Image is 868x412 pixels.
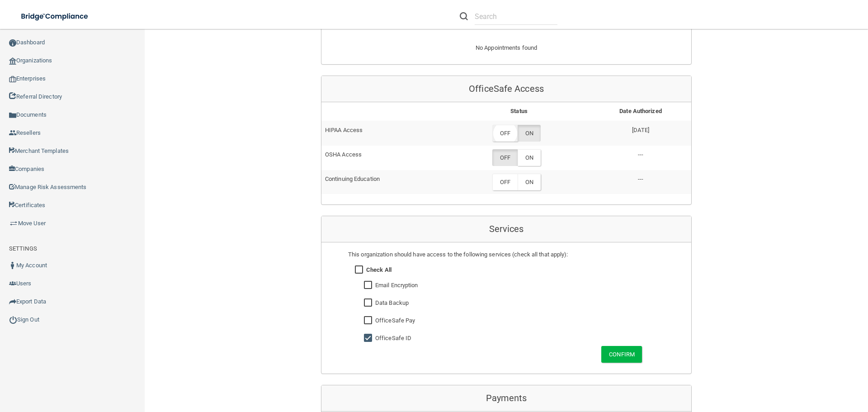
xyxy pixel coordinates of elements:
[9,316,17,324] img: ic_power_dark.7ecde6b1.png
[321,76,691,102] div: OfficeSafe Access
[492,149,518,166] label: OFF
[9,76,16,82] img: enterprise.0d942306.png
[448,102,590,121] th: Status
[594,149,688,160] p: ---
[321,146,448,170] td: OSHA Access
[9,129,16,137] img: ic_reseller.de258add.png
[321,385,691,412] div: Payments
[375,315,415,326] label: OfficeSafe Pay
[9,39,16,47] img: ic_dashboard_dark.d01f4a41.png
[321,121,448,145] td: HIPAA Access
[492,174,518,190] label: OFF
[590,102,691,121] th: Date Authorized
[594,174,688,185] p: ---
[9,280,16,287] img: icon-users.e205127d.png
[475,8,557,25] input: Search
[375,333,411,344] label: OfficeSafe ID
[9,243,37,254] label: SETTINGS
[492,125,518,142] label: OFF
[375,298,409,308] label: Data Backup
[321,170,448,194] td: Continuing Education
[14,7,97,26] img: bridge_compliance_login_screen.278c3ca4.svg
[9,57,16,65] img: organization-icon.f8decf85.png
[375,280,418,291] label: Email Encryption
[9,112,16,119] img: icon-documents.8dae5593.png
[321,43,691,64] div: No Appointments found
[366,266,392,273] strong: Check All
[518,174,541,190] label: ON
[348,249,665,260] div: This organization should have access to the following services (check all that apply):
[518,149,541,166] label: ON
[9,219,18,228] img: briefcase.64adab9b.png
[594,125,688,136] p: [DATE]
[9,298,16,305] img: icon-export.b9366987.png
[460,12,468,20] img: ic-search.3b580494.png
[601,346,642,363] button: Confirm
[9,262,16,269] img: ic_user_dark.df1a06c3.png
[321,216,691,242] div: Services
[518,125,541,142] label: ON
